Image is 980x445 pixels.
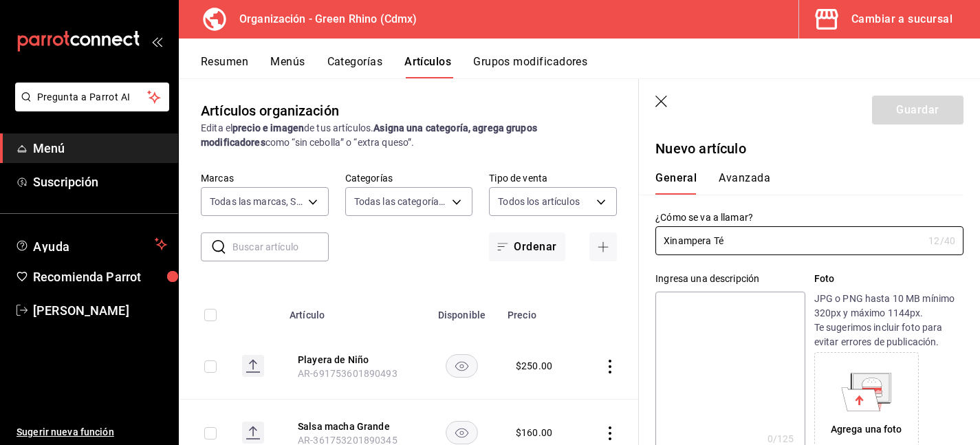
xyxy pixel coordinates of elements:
span: Todos los artículos [498,195,580,208]
button: actions [603,360,617,373]
button: availability-product [446,421,478,444]
th: Artículo [281,289,424,333]
label: Categorías [345,173,473,183]
button: edit-product-location [298,420,408,433]
button: General [655,171,697,195]
h3: Organización - Green Rhino (Cdmx) [228,11,417,28]
div: 12 /40 [928,234,955,248]
button: Grupos modificadores [473,55,587,78]
div: $ 250.00 [516,359,552,373]
span: Menú [33,139,167,158]
button: edit-product-location [298,353,408,367]
button: open_drawer_menu [151,36,162,47]
button: actions [603,426,617,440]
span: Todas las categorías, Sin categoría [354,195,448,208]
p: JPG o PNG hasta 10 MB mínimo 320px y máximo 1144px. Te sugerimos incluir foto para evitar errores... [814,292,963,349]
div: navigation tabs [655,171,947,195]
button: availability-product [446,354,478,378]
span: Suscripción [33,173,167,191]
span: Todas las marcas, Sin marca [210,195,303,208]
span: Sugerir nueva función [17,425,167,439]
strong: precio e imagen [232,122,304,133]
label: Tipo de venta [489,173,617,183]
a: Pregunta a Parrot AI [10,100,169,114]
button: Resumen [201,55,248,78]
span: [PERSON_NAME] [33,301,167,320]
label: Marcas [201,173,329,183]
button: Avanzada [719,171,770,195]
div: Cambiar a sucursal [851,10,952,29]
label: ¿Cómo se va a llamar? [655,213,963,222]
div: navigation tabs [201,55,980,78]
button: Menús [270,55,305,78]
button: Categorías [327,55,383,78]
button: Artículos [404,55,451,78]
button: Ordenar [489,232,565,261]
span: AR-691753601890493 [298,368,398,379]
div: Agrega una foto [831,422,902,437]
div: Edita el de tus artículos. como “sin cebolla” o “extra queso”. [201,121,617,150]
strong: Asigna una categoría, agrega grupos modificadores [201,122,537,148]
button: Pregunta a Parrot AI [15,83,169,111]
th: Precio [499,289,579,333]
th: Disponible [424,289,499,333]
span: Pregunta a Parrot AI [37,90,148,105]
div: $ 160.00 [516,426,552,439]
span: Ayuda [33,236,149,252]
div: Artículos organización [201,100,339,121]
p: Foto [814,272,963,286]
input: Buscar artículo [232,233,329,261]
span: Recomienda Parrot [33,268,167,286]
div: Ingresa una descripción [655,272,805,286]
p: Nuevo artículo [655,138,963,159]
